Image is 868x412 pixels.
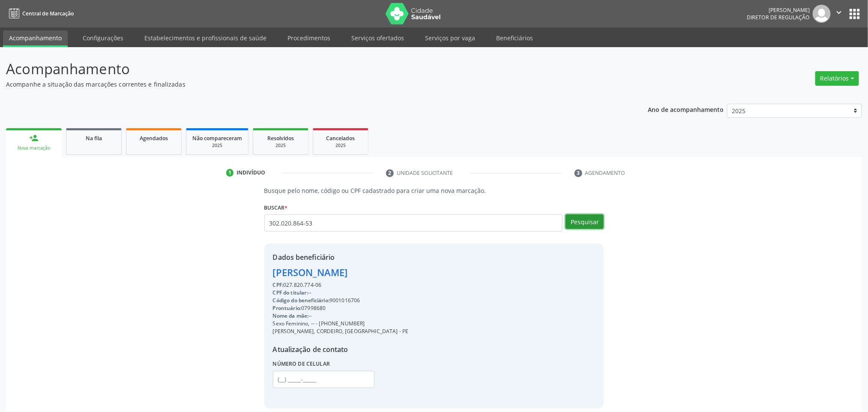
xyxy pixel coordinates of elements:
button:  [831,5,847,23]
div: 027.820.774-06 [273,281,409,289]
span: Central de Marcação [22,10,74,17]
div: Indivíduo [236,169,265,177]
button: apps [847,6,862,21]
img: img [813,5,831,23]
a: Acompanhamento [3,30,68,47]
div: 1 [226,169,234,177]
div: Atualização de contato [273,344,409,355]
span: Prontuário: [273,304,302,312]
a: Serviços ofertados [345,30,410,45]
button: Pesquisar [566,214,604,229]
span: Código do beneficiário: [273,297,329,304]
div: Sexo Feminino, -- - [PHONE_NUMBER] [273,320,409,328]
span: Na fila [86,135,102,142]
a: Procedimentos [281,30,336,45]
p: Acompanhe a situação das marcações correntes e finalizadas [6,80,605,89]
div: [PERSON_NAME] [747,6,810,14]
span: Agendados [140,135,168,142]
p: Busque pelo nome, código ou CPF cadastrado para criar uma nova marcação. [264,186,604,195]
input: (__) _____-_____ [273,371,375,388]
i:  [834,8,844,17]
label: Buscar [264,201,288,214]
span: CPF do titular: [273,289,308,296]
a: Estabelecimentos e profissionais de saúde [138,30,272,45]
div: 9001016706 [273,297,409,304]
span: Diretor de regulação [747,14,810,21]
div: [PERSON_NAME], CORDEIRO, [GEOGRAPHIC_DATA] - PE [273,328,409,335]
a: Central de Marcação [6,6,74,21]
div: 2025 [259,142,302,149]
div: 2025 [192,142,242,149]
p: Ano de acompanhamento [648,104,724,114]
div: -- [273,312,409,320]
div: 07998680 [273,304,409,312]
div: [PERSON_NAME] [273,265,409,280]
a: Configurações [77,30,129,45]
button: Relatórios [815,71,859,86]
div: 2025 [319,142,362,149]
div: -- [273,289,409,297]
a: Beneficiários [490,30,539,45]
a: Serviços por vaga [419,30,481,45]
span: Cancelados [326,135,355,142]
label: Número de celular [273,358,330,371]
span: Nome da mãe: [273,312,309,319]
div: Nova marcação [12,145,56,151]
input: Busque por nome, código ou CPF [264,214,563,232]
div: person_add [29,133,39,143]
span: CPF: [273,281,284,289]
p: Acompanhamento [6,58,605,80]
div: Dados beneficiário [273,252,409,262]
span: Não compareceram [192,135,242,142]
span: Resolvidos [267,135,294,142]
